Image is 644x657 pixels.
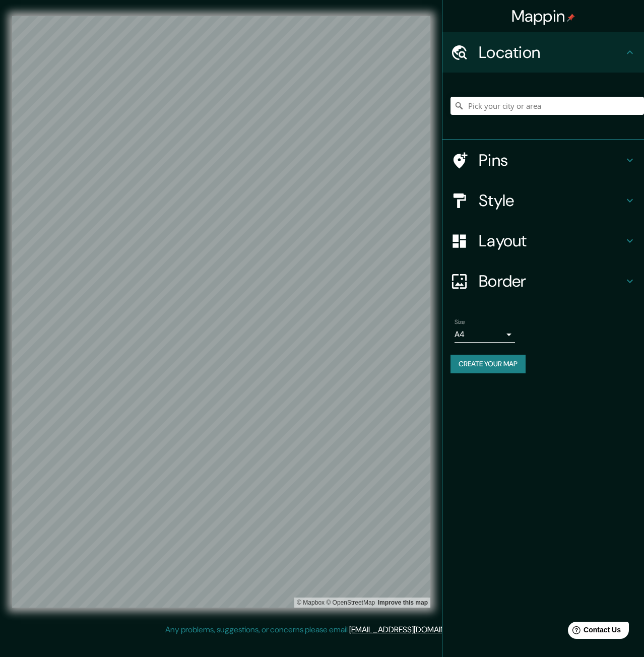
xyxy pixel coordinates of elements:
[442,32,644,73] div: Location
[567,14,575,22] img: pin-icon.png
[442,261,644,301] div: Border
[450,355,526,373] button: Create your map
[511,6,575,26] h4: Mappin
[326,599,375,606] a: OpenStreetMap
[442,140,644,180] div: Pins
[455,318,465,326] label: Size
[554,618,633,646] iframe: Help widget launcher
[479,150,624,170] h4: Pins
[479,42,624,62] h4: Location
[12,16,430,608] canvas: Map
[450,97,644,115] input: Pick your city or area
[479,271,624,291] h4: Border
[479,190,624,211] h4: Style
[442,221,644,261] div: Layout
[297,599,325,606] a: Mapbox
[479,231,624,251] h4: Layout
[378,599,428,606] a: Map feedback
[349,624,474,635] a: [EMAIL_ADDRESS][DOMAIN_NAME]
[165,624,475,636] p: Any problems, suggestions, or concerns please email .
[455,326,515,343] div: A4
[442,180,644,221] div: Style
